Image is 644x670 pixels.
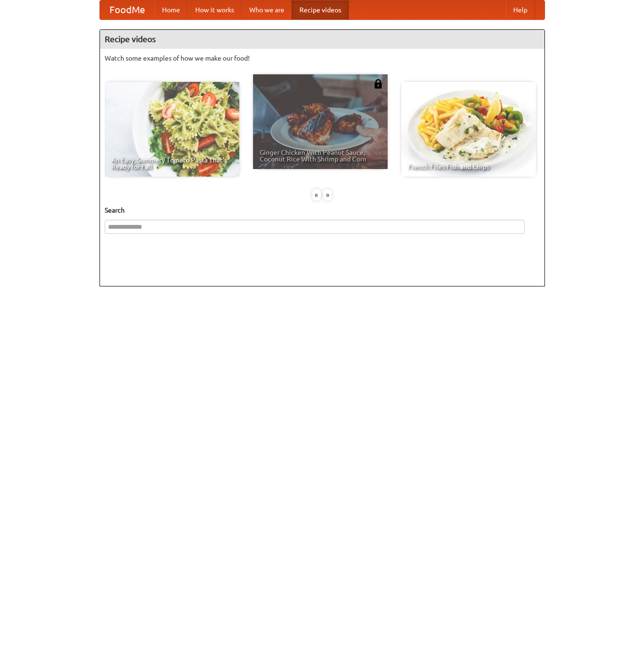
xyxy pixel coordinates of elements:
h4: Recipe videos [100,30,544,49]
a: An Easy, Summery Tomato Pasta That's Ready for Fall [105,82,239,177]
div: « [312,189,321,201]
a: How it works [188,0,242,19]
h5: Search [105,205,540,215]
div: » [323,189,332,201]
p: Watch some examples of how we make our food! [105,54,540,63]
a: FoodMe [100,0,154,19]
a: Home [154,0,188,19]
a: Who we are [242,0,292,19]
span: An Easy, Summery Tomato Pasta That's Ready for Fall [111,157,233,170]
a: French Fries Fish and Chips [401,82,536,177]
a: Help [506,0,535,19]
img: 483408.png [373,79,383,89]
span: French Fries Fish and Chips [408,163,529,170]
a: Recipe videos [292,0,349,19]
